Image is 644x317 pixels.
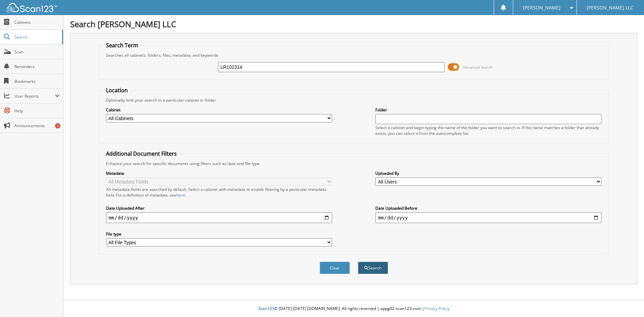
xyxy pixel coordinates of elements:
label: Date Uploaded Before [375,205,601,211]
button: Search [358,262,388,274]
div: Select a cabinet and begin typing the name of the folder you want to search in. If the name match... [375,125,601,136]
label: Metadata [106,170,332,176]
label: Date Uploaded After [106,205,332,211]
label: File type [106,231,332,237]
a: Privacy Policy [424,306,449,311]
span: [PERSON_NAME] [523,6,560,10]
span: Search [14,34,59,40]
button: Clear [320,262,350,274]
label: Cabinet [106,107,332,113]
div: Enhance your search for specific documents using filters such as date and file type. [103,161,605,166]
a: here [176,192,185,198]
h1: Search [PERSON_NAME] LLC [70,18,637,30]
legend: Search Term [103,42,142,49]
div: © [DATE]-[DATE] [DOMAIN_NAME]. All rights reserved | appg02-scan123-com | [63,301,644,317]
div: Optionally limit your search to a particular cabinet or folder [103,97,605,103]
label: Folder [375,107,601,113]
div: 1 [55,123,60,128]
iframe: Chat Widget [610,285,644,317]
span: Announcements [14,123,60,128]
div: All metadata fields are searched by default. Select a cabinet with metadata to enable filtering b... [106,187,332,198]
img: scan123-logo-white.svg [7,3,57,12]
span: Cabinets [14,19,60,25]
div: Searches all cabinets, folders, files, metadata, and keywords [103,52,605,58]
legend: Additional Document Filters [103,150,180,157]
span: [PERSON_NAME] LLC [587,6,633,10]
label: Uploaded By [375,170,601,176]
span: Bookmarks [14,78,60,84]
input: start [106,212,332,223]
span: Reminders [14,64,60,69]
span: User Reports [14,93,55,99]
span: Scan [14,49,60,55]
input: end [375,212,601,223]
span: Help [14,108,60,114]
span: Advanced Search [463,65,493,70]
span: Scan123 [258,306,274,311]
legend: Location [103,87,131,94]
